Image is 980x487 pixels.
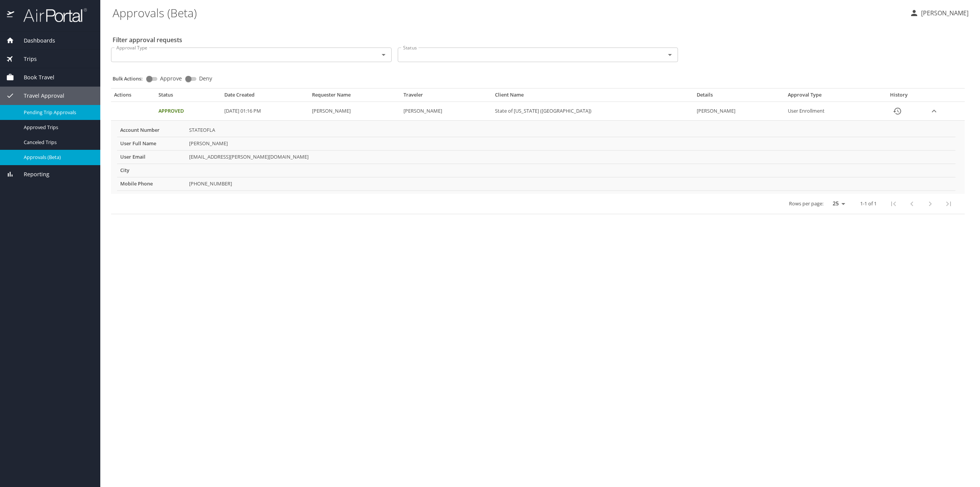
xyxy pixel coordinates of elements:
p: [PERSON_NAME] [919,8,969,18]
th: Details [694,92,785,102]
td: [PHONE_NUMBER] [186,177,955,190]
th: Client Name [492,92,694,102]
th: City [117,164,186,177]
span: Deny [199,76,212,81]
td: STATEOFLA [186,124,955,137]
button: expand row [928,105,940,117]
button: History [888,102,906,120]
td: [PERSON_NAME] [694,102,785,121]
th: User Full Name [117,137,186,150]
td: [PERSON_NAME] [309,102,400,121]
span: Trips [14,55,37,63]
th: Approval Type [785,92,872,102]
th: Date Created [221,92,309,102]
th: Requester Name [309,92,400,102]
button: Open [665,49,675,60]
span: Approvals (Beta) [24,154,91,161]
th: History [872,92,925,102]
span: Approve [160,76,182,81]
td: [PERSON_NAME] [186,137,955,150]
button: Open [378,49,389,60]
p: Rows per page: [789,201,823,206]
th: Mobile Phone [117,177,186,190]
table: More info for approvals [117,124,955,191]
td: [EMAIL_ADDRESS][PERSON_NAME][DOMAIN_NAME] [186,150,955,164]
select: rows per page [826,198,848,209]
button: [PERSON_NAME] [906,6,972,20]
img: icon-airportal.png [7,8,15,23]
th: Traveler [400,92,492,102]
span: Reporting [14,170,49,179]
h2: Filter approval requests [113,34,182,46]
span: Canceled Trips [24,139,91,146]
td: [DATE] 01:16 PM [221,102,309,121]
span: Travel Approval [14,92,64,100]
h1: Approvals (Beta) [113,1,903,25]
img: airportal-logo.png [15,8,87,23]
td: User Enrollment [785,102,872,121]
th: Actions [111,92,155,102]
td: Approved [155,102,221,121]
table: Approval table [111,92,965,214]
th: Account Number [117,124,186,137]
span: Approved Trips [24,124,91,131]
th: Status [155,92,221,102]
p: 1-1 of 1 [860,201,877,206]
span: Dashboards [14,36,55,45]
td: [PERSON_NAME] [400,102,492,121]
span: Book Travel [14,73,54,82]
span: Pending Trip Approvals [24,109,91,116]
p: Bulk Actions: [113,75,149,82]
td: State of [US_STATE] ([GEOGRAPHIC_DATA]) [492,102,694,121]
th: User Email [117,150,186,164]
